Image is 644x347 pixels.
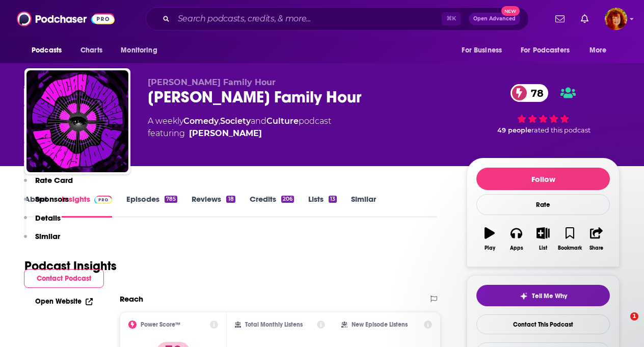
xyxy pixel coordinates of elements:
[141,321,180,328] h2: Power Score™
[514,41,584,60] button: open menu
[121,43,157,58] span: Monitoring
[245,321,303,328] h2: Total Monthly Listens
[24,231,60,250] button: Similar
[605,8,627,30] img: User Profile
[126,194,177,218] a: Episodes785
[308,194,337,218] a: Lists13
[521,84,549,102] span: 78
[497,126,531,134] span: 49 people
[146,7,529,31] div: Search podcasts, credits, & more...
[539,245,547,251] div: List
[351,194,376,218] a: Similar
[511,84,549,102] a: 78
[35,231,60,241] p: Similar
[220,116,251,126] a: Society
[148,127,331,140] span: featuring
[556,221,583,257] button: Bookmark
[165,196,177,203] div: 785
[251,116,266,126] span: and
[281,196,294,203] div: 206
[266,116,299,126] a: Culture
[605,8,627,30] button: Show profile menu
[454,41,515,60] button: open menu
[510,245,523,251] div: Apps
[485,245,495,251] div: Play
[531,126,591,134] span: rated this podcast
[35,194,69,204] p: Sponsors
[476,314,610,334] a: Contact This Podcast
[81,43,102,58] span: Charts
[467,77,620,141] div: 78 49 peoplerated this podcast
[24,269,104,288] button: Contact Podcast
[589,245,603,251] div: Share
[189,127,262,140] a: Duncan Trussell
[32,43,62,58] span: Podcasts
[462,43,502,58] span: For Business
[605,8,627,30] span: Logged in as rpalermo
[24,41,75,60] button: open menu
[17,9,115,29] img: Podchaser - Follow, Share and Rate Podcasts
[35,297,93,306] a: Open Website
[476,221,503,257] button: Play
[226,196,235,203] div: 18
[469,13,520,25] button: Open AdvancedNew
[174,11,442,27] input: Search podcasts, credits, & more...
[521,43,570,58] span: For Podcasters
[219,116,220,126] span: ,
[583,221,610,257] button: Share
[630,312,638,321] span: 1
[589,43,607,58] span: More
[577,10,593,28] a: Show notifications dropdown
[551,10,569,28] a: Show notifications dropdown
[250,194,294,218] a: Credits206
[501,6,520,16] span: New
[609,312,634,337] iframe: Intercom live chat
[329,196,337,203] div: 13
[148,77,276,87] span: [PERSON_NAME] Family Hour
[183,116,219,126] a: Comedy
[558,245,582,251] div: Bookmark
[352,321,408,328] h2: New Episode Listens
[476,168,610,190] button: Follow
[582,41,620,60] button: open menu
[24,213,61,232] button: Details
[476,194,610,215] div: Rate
[24,194,69,213] button: Sponsors
[530,221,556,257] button: List
[503,221,529,257] button: Apps
[473,16,516,21] span: Open Advanced
[192,194,235,218] a: Reviews18
[74,41,109,60] a: Charts
[148,115,331,140] div: A weekly podcast
[26,70,128,172] img: Duncan Trussell Family Hour
[114,41,170,60] button: open menu
[442,12,461,25] span: ⌘ K
[35,213,61,223] p: Details
[120,294,143,304] h2: Reach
